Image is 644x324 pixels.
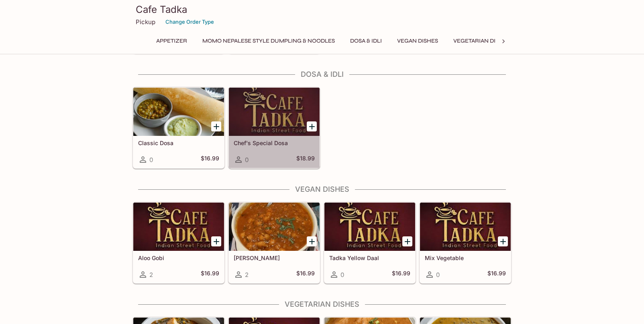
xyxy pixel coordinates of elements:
h4: Dosa & Idli [132,70,512,79]
span: 0 [340,271,344,279]
span: 0 [149,156,153,164]
a: Mix Vegetable0$16.99 [420,202,511,283]
button: Appetizer [152,35,192,47]
h5: $16.99 [296,270,315,279]
button: Dosa & Idli [346,35,386,47]
button: Vegan Dishes [393,35,442,47]
div: Chef's Special Dosa [229,88,320,136]
h4: Vegetarian Dishes [132,300,512,309]
p: Pickup [136,18,155,26]
span: 2 [149,271,153,279]
div: Mix Vegetable [420,203,511,251]
h5: $16.99 [201,270,219,279]
h5: Classic Dosa [138,139,219,146]
div: Aloo Gobi [133,203,224,251]
span: 0 [245,156,249,164]
h5: $16.99 [392,270,410,279]
h5: $16.99 [201,155,219,164]
span: 0 [436,271,440,279]
h5: Chef's Special Dosa [234,139,315,146]
h5: [PERSON_NAME] [234,254,315,261]
button: Add Chana Masala [307,236,317,246]
a: Classic Dosa0$16.99 [133,87,224,168]
a: Chef's Special Dosa0$18.99 [228,87,320,168]
h5: $18.99 [296,155,315,164]
h4: Vegan Dishes [132,185,512,194]
button: Momo Nepalese Style Dumpling & Noodles [198,35,339,47]
h5: Mix Vegetable [425,254,506,261]
div: Classic Dosa [133,88,224,136]
h5: Aloo Gobi [138,254,219,261]
div: Tadka Yellow Daal [324,203,415,251]
a: [PERSON_NAME]2$16.99 [228,202,320,283]
button: Add Mix Vegetable [498,236,508,246]
h3: Cafe Tadka [136,3,508,16]
a: Aloo Gobi2$16.99 [133,202,224,283]
button: Vegetarian Dishes [449,35,514,47]
button: Add Aloo Gobi [211,236,221,246]
h5: $16.99 [487,270,506,279]
a: Tadka Yellow Daal0$16.99 [324,202,416,283]
button: Add Chef's Special Dosa [307,121,317,131]
h5: Tadka Yellow Daal [329,254,410,261]
button: Add Tadka Yellow Daal [402,236,412,246]
div: Chana Masala [229,203,320,251]
button: Change Order Type [162,16,218,28]
span: 2 [245,271,249,279]
button: Add Classic Dosa [211,121,221,131]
